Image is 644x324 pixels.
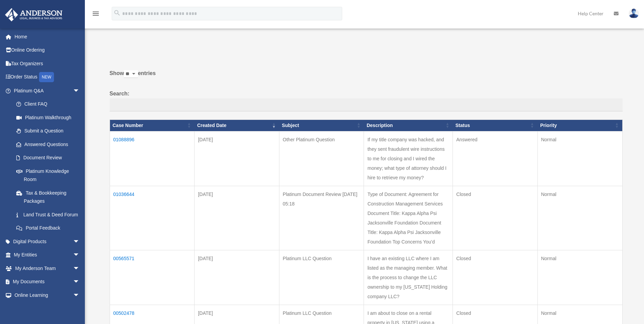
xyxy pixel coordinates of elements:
[195,131,279,186] td: [DATE]
[10,221,87,235] a: Portal Feedback
[3,8,65,21] img: Anderson Advisors Platinum Portal
[5,288,90,302] a: Online Learningarrow_drop_down
[5,70,90,84] a: Order StatusNEW
[110,250,195,305] td: 00565571
[10,186,87,208] a: Tax & Bookkeeping Packages
[364,250,453,305] td: I have an existing LLC where I am listed as the managing member. What is the process to change th...
[110,98,623,111] input: Search:
[73,262,87,275] span: arrow_drop_down
[10,208,87,221] a: Land Trust & Deed Forum
[5,275,90,289] a: My Documentsarrow_drop_down
[10,151,87,165] a: Document Review
[110,89,623,111] label: Search:
[124,70,138,78] select: Showentries
[279,131,364,186] td: Other Platinum Question
[537,186,622,250] td: Normal
[10,164,87,186] a: Platinum Knowledge Room
[453,120,538,131] th: Status: activate to sort column ascending
[537,120,622,131] th: Priority: activate to sort column ascending
[73,248,87,262] span: arrow_drop_down
[195,186,279,250] td: [DATE]
[453,250,538,305] td: Closed
[10,111,87,124] a: Platinum Walkthrough
[364,186,453,250] td: Type of Document: Agreement for Construction Management Services Document Title: Kappa Alpha Psi ...
[73,288,87,302] span: arrow_drop_down
[195,250,279,305] td: [DATE]
[113,9,121,17] i: search
[73,84,87,98] span: arrow_drop_down
[537,131,622,186] td: Normal
[279,186,364,250] td: Platinum Document Review [DATE] 05:18
[110,69,623,85] label: Show entries
[39,72,54,82] div: NEW
[5,84,87,97] a: Platinum Q&Aarrow_drop_down
[92,12,100,18] a: menu
[10,97,87,111] a: Client FAQ
[5,43,90,57] a: Online Ordering
[629,8,639,18] img: User Pic
[73,275,87,289] span: arrow_drop_down
[5,248,90,262] a: My Entitiesarrow_drop_down
[5,57,90,70] a: Tax Organizers
[537,250,622,305] td: Normal
[110,186,195,250] td: 01036644
[110,131,195,186] td: 01088896
[10,124,87,138] a: Submit a Question
[453,186,538,250] td: Closed
[279,120,364,131] th: Subject: activate to sort column ascending
[92,10,100,18] i: menu
[364,120,453,131] th: Description: activate to sort column ascending
[73,235,87,249] span: arrow_drop_down
[279,250,364,305] td: Platinum LLC Question
[364,131,453,186] td: If my title company was hacked, and they sent fraudulent wire instructions to me for closing and ...
[5,262,90,275] a: My Anderson Teamarrow_drop_down
[10,138,83,151] a: Answered Questions
[5,30,90,43] a: Home
[110,120,195,131] th: Case Number: activate to sort column ascending
[453,131,538,186] td: Answered
[195,120,279,131] th: Created Date: activate to sort column ascending
[5,235,90,248] a: Digital Productsarrow_drop_down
